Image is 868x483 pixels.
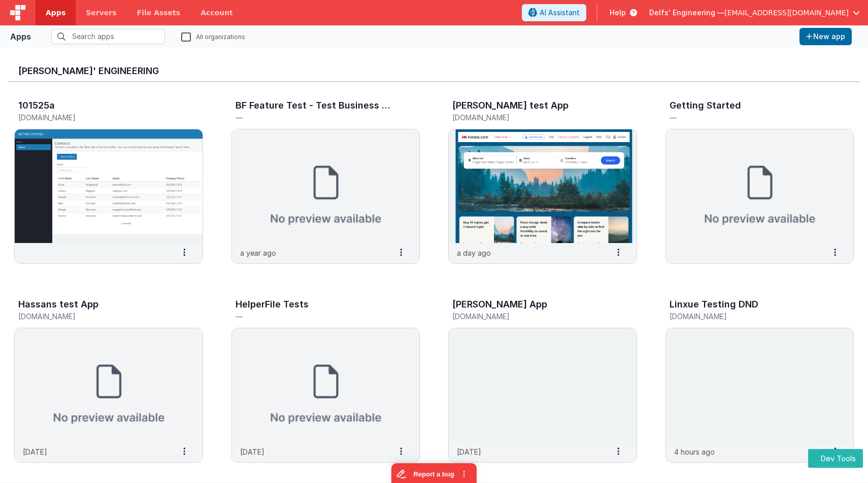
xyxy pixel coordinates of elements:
[649,8,860,18] button: Delfs' Engineering — [EMAIL_ADDRESS][DOMAIN_NAME]
[670,114,829,121] h5: —
[18,313,178,320] h5: [DOMAIN_NAME]
[649,8,724,18] span: Delfs' Engineering —
[236,313,395,320] h5: —
[522,4,586,21] button: AI Assistant
[452,100,569,111] h3: [PERSON_NAME] test App
[236,100,392,111] h3: BF Feature Test - Test Business File
[240,446,264,457] p: [DATE]
[18,66,850,76] h3: [PERSON_NAME]' Engineering
[236,299,309,309] h3: HelperFile Tests
[23,446,47,457] p: [DATE]
[452,299,547,309] h3: [PERSON_NAME] App
[51,29,165,44] input: Search apps
[610,8,626,18] span: Help
[799,28,852,45] button: New app
[452,313,612,320] h5: [DOMAIN_NAME]
[540,8,580,18] span: AI Assistant
[670,313,829,320] h5: [DOMAIN_NAME]
[452,114,612,121] h5: [DOMAIN_NAME]
[670,100,741,111] h3: Getting Started
[18,299,98,309] h3: Hassans test App
[674,446,715,457] p: 4 hours ago
[457,248,491,258] p: a day ago
[137,8,181,18] span: File Assets
[46,8,65,18] span: Apps
[670,299,758,309] h3: Linxue Testing DND
[724,8,849,18] span: [EMAIL_ADDRESS][DOMAIN_NAME]
[457,446,481,457] p: [DATE]
[240,248,276,258] p: a year ago
[808,449,863,468] button: Dev Tools
[18,100,55,111] h3: 101525a
[236,114,395,121] h5: —
[181,31,245,41] label: All organizations
[86,8,116,18] span: Servers
[18,114,178,121] h5: [DOMAIN_NAME]
[10,30,31,43] div: Apps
